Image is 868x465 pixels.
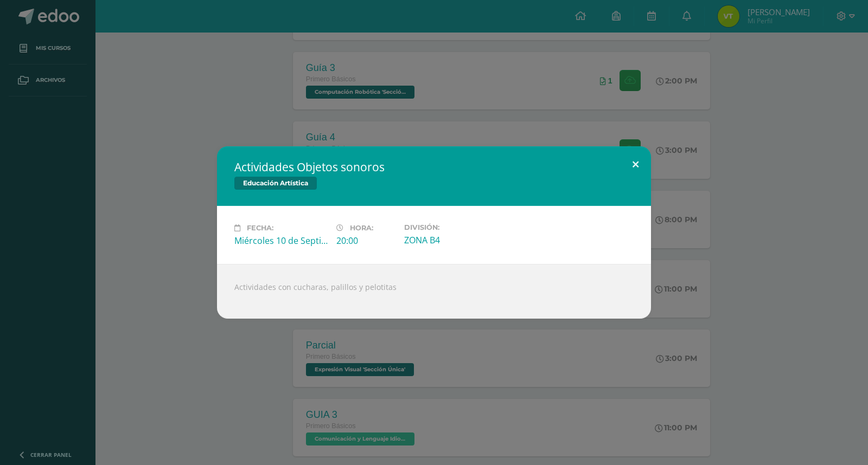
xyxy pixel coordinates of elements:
span: Educación Artística [234,177,317,190]
label: División: [404,223,497,231]
h2: Actividades Objetos sonoros [234,159,634,175]
span: Hora: [350,224,373,232]
div: Miércoles 10 de Septiembre [234,235,328,247]
button: Close (Esc) [620,146,651,183]
div: Actividades con cucharas, palillos y pelotitas [217,264,651,319]
span: Fecha: [247,224,273,232]
div: ZONA B4 [404,234,497,246]
div: 20:00 [336,235,395,247]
